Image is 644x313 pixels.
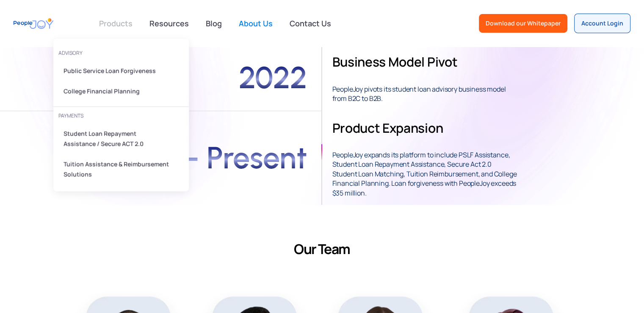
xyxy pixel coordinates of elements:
h3: Product Expansion [332,120,443,137]
div: Public Service Loan Forgiveness [64,66,174,76]
div: Download our Whitepaper [486,19,561,28]
a: home [14,14,53,33]
h2: Our Team [294,239,350,259]
h3: Business Model Pivot [332,53,458,70]
strong: PeopleJoy expands its platform to include PSLF Assistance, Student Loan Repayment Assistance, Sec... [332,141,517,198]
a: Blog [201,14,227,33]
a: College Financial Planning [58,83,184,100]
strong: PeopleJoy pivots its student loan advisory business model from B2C to B2B. [332,75,506,103]
div: PAYMENTS [58,110,184,122]
a: Download our Whitepaper [479,14,567,33]
div: Account Login [581,19,623,28]
a: Contact Us [285,14,336,33]
a: About Us [234,14,278,33]
a: Student Loan Repayment Assistance / Secure ACT 2.0 [58,125,184,152]
div: Student Loan Repayment Assistance / Secure ACT 2.0 [64,129,159,149]
div: College Financial Planning [64,86,174,96]
p: ‍ [332,141,517,198]
div: Tuition Assistance & Reimbursement Solutions [64,159,174,179]
a: Resources [144,14,194,33]
nav: Products [53,32,189,191]
div: Products [94,15,138,32]
a: Account Login [574,14,630,33]
a: Tuition Assistance & Reimbursement Solutions [58,156,184,183]
div: advisory [58,47,184,59]
a: Public Service Loan Forgiveness [58,62,184,79]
